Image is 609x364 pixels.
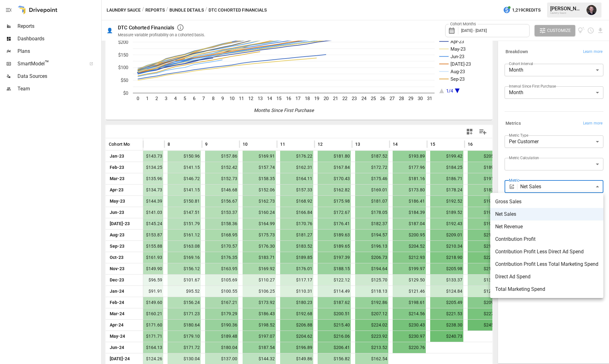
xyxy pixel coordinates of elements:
[495,198,598,205] span: Gross Sales
[495,260,598,268] span: Contribution Profit Less Total Marketing Spend
[495,273,598,281] span: Direct Ad Spend
[495,210,598,218] span: Net Sales
[495,286,598,293] span: Total Marketing Spend
[495,248,598,255] span: Contribution Profit Less Direct Ad Spend
[495,235,598,243] span: Contribution Profit
[495,223,598,230] span: Net Revenue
